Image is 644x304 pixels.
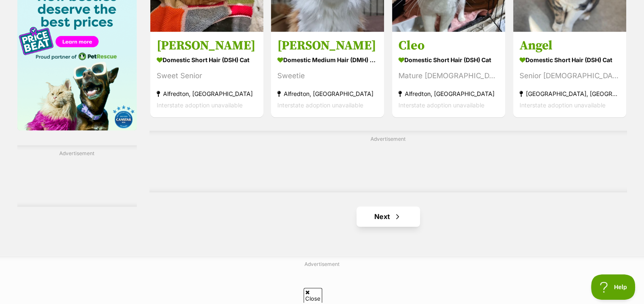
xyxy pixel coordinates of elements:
span: Interstate adoption unavailable [398,101,484,109]
span: Close [304,288,322,303]
a: [PERSON_NAME] Domestic Short Hair (DSH) Cat Sweet Senior Alfredton, [GEOGRAPHIC_DATA] Interstate ... [150,31,263,117]
a: Angel Domestic Short Hair (DSH) Cat Senior [DEMOGRAPHIC_DATA]! [GEOGRAPHIC_DATA], [GEOGRAPHIC_DAT... [513,31,626,117]
a: [PERSON_NAME] Domestic Medium Hair (DMH) Cat Sweetie Alfredton, [GEOGRAPHIC_DATA] Interstate adop... [271,31,384,117]
div: Sweet Senior [157,70,257,82]
strong: Alfredton, [GEOGRAPHIC_DATA] [157,88,257,99]
a: Next page [357,206,420,227]
span: Interstate adoption unavailable [520,101,605,109]
strong: Domestic Short Hair (DSH) Cat [520,54,620,66]
div: Advertisement [149,131,627,192]
div: Advertisement [17,145,137,207]
div: Mature [DEMOGRAPHIC_DATA] [398,70,499,82]
strong: Domestic Medium Hair (DMH) Cat [277,54,378,66]
span: Interstate adoption unavailable [157,101,243,109]
h3: [PERSON_NAME] [277,38,378,54]
div: Sweetie [277,70,378,82]
span: Interstate adoption unavailable [277,101,363,109]
strong: Alfredton, [GEOGRAPHIC_DATA] [398,88,499,99]
strong: Alfredton, [GEOGRAPHIC_DATA] [277,88,378,99]
nav: Pagination [149,206,627,227]
strong: Domestic Short Hair (DSH) Cat [157,54,257,66]
strong: [GEOGRAPHIC_DATA], [GEOGRAPHIC_DATA] [520,88,620,99]
strong: Domestic Short Hair (DSH) Cat [398,54,499,66]
h3: Cleo [398,38,499,54]
h3: Angel [520,38,620,54]
h3: [PERSON_NAME] [157,38,257,54]
a: Cleo Domestic Short Hair (DSH) Cat Mature [DEMOGRAPHIC_DATA] Alfredton, [GEOGRAPHIC_DATA] Interst... [392,31,505,117]
iframe: Help Scout Beacon - Open [591,274,636,300]
div: Senior [DEMOGRAPHIC_DATA]! [520,70,620,82]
